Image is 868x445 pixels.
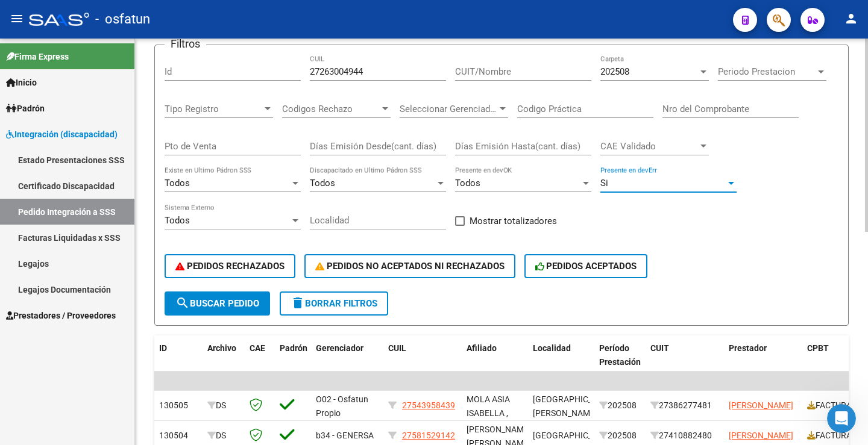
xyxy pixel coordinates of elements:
[383,335,462,388] datatable-header-cell: CUIL
[600,178,608,188] span: Si
[291,296,305,310] mat-icon: delete
[165,254,295,278] button: PEDIDOS RECHAZADOS
[600,141,698,152] span: CAE Validado
[462,335,528,388] datatable-header-cell: Afiliado
[729,343,767,353] span: Prestador
[165,104,262,114] span: Tipo Registro
[316,343,363,353] span: Gerenciador
[154,335,203,388] datatable-header-cell: ID
[316,431,374,440] span: b34 - GENERSA
[165,36,206,52] h3: Filtros
[650,399,719,412] div: 27386277481
[275,335,311,388] datatable-header-cell: Padrón
[807,343,829,353] span: CPBT
[594,335,646,388] datatable-header-cell: Período Prestación
[280,343,307,353] span: Padrón
[599,429,641,443] div: 202508
[646,335,724,388] datatable-header-cell: CUIT
[10,11,24,26] mat-icon: menu
[159,343,167,353] span: ID
[650,343,669,353] span: CUIT
[310,178,335,188] span: Todos
[245,335,275,388] datatable-header-cell: CAE
[6,309,116,322] span: Prestadores / Proveedores
[533,431,614,440] span: [GEOGRAPHIC_DATA]
[282,104,380,114] span: Codigos Rechazo
[535,261,637,272] span: PEDIDOS ACEPTADOS
[159,429,198,443] div: 130504
[524,254,648,278] button: PEDIDOS ACEPTADOS
[402,431,455,440] span: 27581529142
[844,11,858,26] mat-icon: person
[207,343,236,353] span: Archivo
[729,431,793,440] span: [PERSON_NAME]
[291,298,377,309] span: Borrar Filtros
[250,343,265,353] span: CAE
[718,66,816,77] span: Periodo Prestacion
[533,394,614,418] span: [GEOGRAPHIC_DATA][PERSON_NAME]
[599,343,641,367] span: Período Prestación
[207,399,240,412] div: DS
[599,399,641,412] div: 202508
[311,335,383,388] datatable-header-cell: Gerenciador
[729,400,793,410] span: [PERSON_NAME]
[724,335,802,388] datatable-header-cell: Prestador
[400,104,497,114] span: Seleccionar Gerenciador
[455,178,480,188] span: Todos
[316,394,368,418] span: O02 - Osfatun Propio
[650,429,719,443] div: 27410882480
[6,76,37,89] span: Inicio
[95,6,150,33] span: - osfatun
[165,215,190,226] span: Todos
[402,400,455,410] span: 27543958439
[600,66,629,77] span: 202508
[207,429,240,443] div: DS
[6,50,69,63] span: Firma Express
[175,261,285,272] span: PEDIDOS RECHAZADOS
[528,335,594,388] datatable-header-cell: Localidad
[470,214,557,228] span: Mostrar totalizadores
[203,335,245,388] datatable-header-cell: Archivo
[159,399,198,412] div: 130505
[165,178,190,188] span: Todos
[533,343,571,353] span: Localidad
[6,128,118,141] span: Integración (discapacidad)
[165,291,270,316] button: Buscar Pedido
[315,261,505,272] span: PEDIDOS NO ACEPTADOS NI RECHAZADOS
[175,296,190,310] mat-icon: search
[304,254,515,278] button: PEDIDOS NO ACEPTADOS NI RECHAZADOS
[6,102,45,115] span: Padrón
[467,394,510,418] span: MOLA ASIA ISABELLA ,
[175,298,259,309] span: Buscar Pedido
[827,404,856,433] iframe: Intercom live chat
[388,343,406,353] span: CUIL
[280,291,388,316] button: Borrar Filtros
[467,343,497,353] span: Afiliado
